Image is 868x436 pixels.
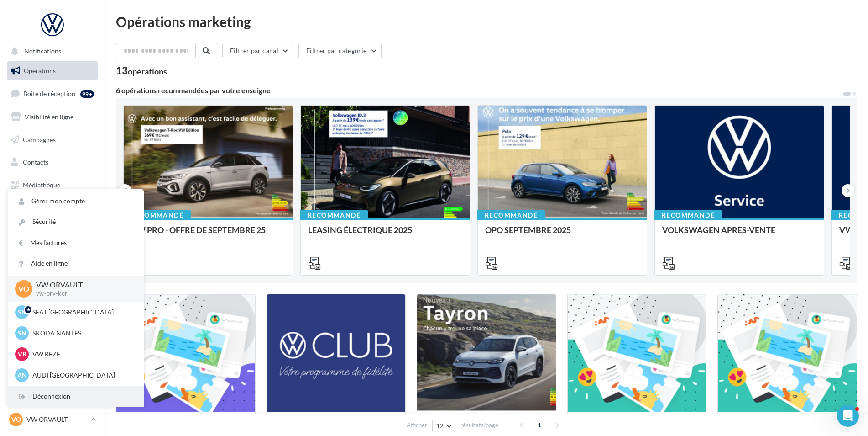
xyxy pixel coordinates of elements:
div: LEASING ÉLECTRIQUE 2025 [308,225,462,244]
span: Médiathèque [23,181,60,189]
p: SEAT [GEOGRAPHIC_DATA] [32,308,133,317]
button: Filtrer par canal [222,43,293,58]
span: VR [18,350,26,359]
span: VO [18,283,29,294]
a: Médiathèque [5,175,99,195]
div: VOLKSWAGEN APRES-VENTE [662,225,816,244]
span: Boîte de réception [23,90,75,97]
a: Aide en ligne [8,253,144,274]
a: Calendrier [5,198,99,218]
p: AUDI [GEOGRAPHIC_DATA] [32,371,133,380]
a: PLV et print personnalisable [5,221,99,248]
p: VW ORVAULT [36,280,129,290]
div: 99+ [80,90,94,98]
button: Filtrer par catégorie [298,43,382,58]
a: Campagnes [5,130,99,149]
span: résultats/page [460,421,498,430]
span: 1 [532,418,547,432]
span: AN [17,371,27,380]
span: Afficher [407,421,427,430]
div: 6 opérations recommandées par votre enseigne [116,87,842,94]
a: Opérations [5,61,99,80]
a: Mes factures [8,233,144,253]
a: Contacts [5,153,99,172]
iframe: Intercom live chat [837,405,859,427]
span: SN [18,329,26,338]
div: VW PRO - OFFRE DE SEPTEMBRE 25 [131,225,285,244]
span: VO [11,415,21,424]
div: 13 [116,66,167,76]
div: Déconnexion [8,386,144,407]
p: SKODA NANTES [32,329,133,338]
span: SN [18,308,26,317]
p: vw-orv-ker [36,290,129,298]
span: Campagnes [23,135,56,143]
div: Recommandé [654,210,722,220]
a: Boîte de réception99+ [5,84,99,103]
a: Sécurité [8,212,144,232]
p: VW REZE [32,350,133,359]
span: Notifications [24,48,61,55]
a: Gérer mon compte [8,191,144,212]
p: VW ORVAULT [26,415,87,424]
a: Visibilité en ligne [5,107,99,127]
div: opérations [128,67,167,75]
span: Opérations [24,67,56,74]
div: Recommandé [477,210,545,220]
span: 12 [436,422,444,430]
a: VO VW ORVAULT [7,411,98,428]
div: Recommandé [123,210,191,220]
div: OPO SEPTEMBRE 2025 [485,225,639,244]
span: Visibilité en ligne [25,113,73,121]
div: Recommandé [300,210,368,220]
button: 12 [432,420,455,432]
div: Opérations marketing [116,15,857,28]
a: Campagnes DataOnDemand [5,251,99,278]
span: Contacts [23,158,48,166]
